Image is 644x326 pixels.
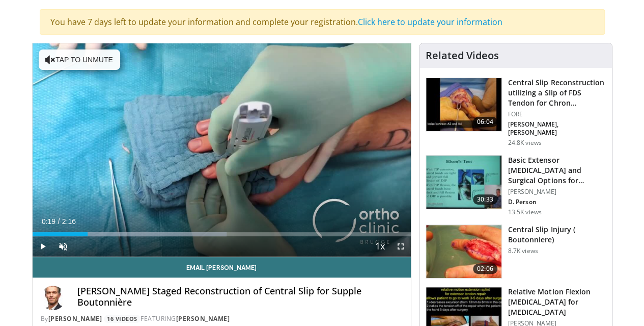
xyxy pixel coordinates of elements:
p: 24.8K views [508,139,542,147]
img: PE3O6Z9ojHeNSk7H4xMDoxOjB1O8AjAz.150x105_q85_crop-smart_upscale.jpg [426,225,501,278]
span: 2:16 [62,217,76,225]
h4: Related Videos [426,49,499,62]
h3: Central Slip Reconstruction utilizing a Slip of FDS Tendon for Chron… [508,78,606,108]
a: [PERSON_NAME] [176,314,230,323]
a: 02:06 Central Slip Injury ( Boutonniere) 8.7K views [426,224,606,279]
img: a3caf157-84ca-44da-b9c8-ceb8ddbdfb08.150x105_q85_crop-smart_upscale.jpg [426,78,501,131]
a: Click here to update your information [358,16,502,28]
a: [PERSON_NAME] [48,314,102,323]
video-js: Video Player [33,43,411,257]
a: Email [PERSON_NAME] [33,257,411,278]
span: 02:06 [473,264,497,274]
img: Avatar [41,286,65,310]
span: / [58,217,60,225]
p: FORE [508,110,606,118]
button: Play [33,236,53,257]
p: 8.7K views [508,247,538,255]
p: [PERSON_NAME] [508,188,606,196]
img: bed40874-ca21-42dc-8a42-d9b09b7d8d58.150x105_q85_crop-smart_upscale.jpg [426,156,501,209]
button: Unmute [53,236,73,257]
button: Tap to unmute [39,49,120,70]
button: Fullscreen [390,236,411,257]
h3: Central Slip Injury ( Boutonniere) [508,224,606,245]
h3: Basic Extensor [MEDICAL_DATA] and Surgical Options for Treatment [508,155,606,186]
a: 16 Videos [104,315,141,323]
h4: [PERSON_NAME] Staged Reconstruction of Central Slip for Supple Boutonnière [77,286,403,308]
a: 30:33 Basic Extensor [MEDICAL_DATA] and Surgical Options for Treatment [PERSON_NAME] D. Person 13... [426,155,606,216]
button: Playback Rate [370,236,390,257]
div: By FEATURING [41,314,403,323]
div: Progress Bar [33,232,411,236]
p: 13.5K views [508,208,542,216]
span: 06:04 [473,117,497,127]
p: D. Person [508,198,606,206]
span: 0:19 [42,217,55,225]
p: [PERSON_NAME], [PERSON_NAME] [508,120,606,137]
a: 06:04 Central Slip Reconstruction utilizing a Slip of FDS Tendon for Chron… FORE [PERSON_NAME], [... [426,78,606,147]
h3: Relative Motion Flexion [MEDICAL_DATA] for [MEDICAL_DATA] [508,287,606,317]
div: You have 7 days left to update your information and complete your registration. [40,9,605,35]
span: 30:33 [473,194,497,205]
